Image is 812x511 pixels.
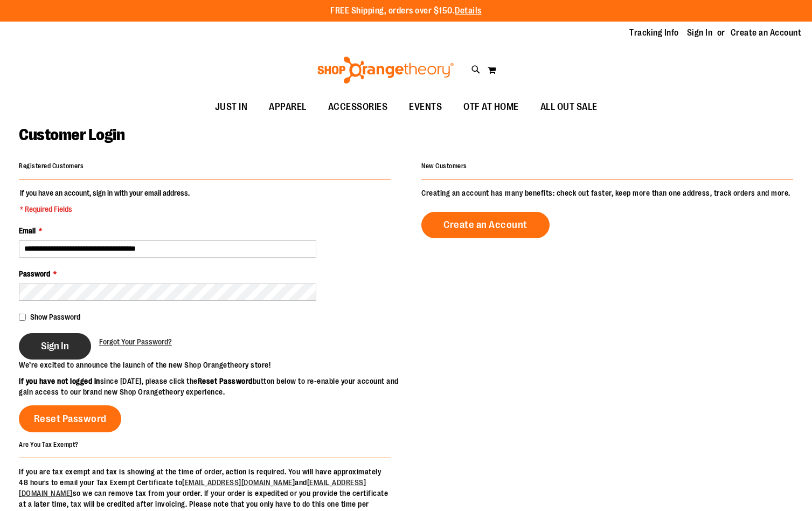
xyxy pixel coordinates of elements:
[19,376,406,397] p: since [DATE], please click the button below to re-enable your account and gain access to our bran...
[19,162,84,170] strong: Registered Customers
[421,162,467,170] strong: New Customers
[328,95,388,119] span: ACCESSORIES
[409,95,442,119] span: EVENTS
[19,188,191,215] legend: If you have an account, sign in with your email address.
[316,57,455,84] img: Shop Orangetheory
[269,95,307,119] span: APPAREL
[41,340,69,352] span: Sign In
[421,188,793,198] p: Creating an account has many benefits: check out faster, keep more than one address, track orders...
[330,5,482,17] p: FREE Shipping, orders over $150.
[99,336,172,347] a: Forgot Your Password?
[34,413,107,425] span: Reset Password
[19,226,36,235] span: Email
[182,478,295,487] a: [EMAIL_ADDRESS][DOMAIN_NAME]
[731,27,802,39] a: Create an Account
[421,212,550,238] a: Create an Account
[19,333,91,360] button: Sign In
[455,6,482,16] a: Details
[19,405,121,432] a: Reset Password
[215,95,248,119] span: JUST IN
[19,377,100,385] strong: If you have not logged in
[443,219,528,231] span: Create an Account
[99,337,172,346] span: Forgot Your Password?
[19,440,79,448] strong: Are You Tax Exempt?
[629,27,679,39] a: Tracking Info
[198,377,253,385] strong: Reset Password
[19,360,406,370] p: We’re excited to announce the launch of the new Shop Orangetheory store!
[20,204,190,215] span: * Required Fields
[30,313,80,321] span: Show Password
[540,95,598,119] span: ALL OUT SALE
[19,126,124,144] span: Customer Login
[463,95,519,119] span: OTF AT HOME
[19,270,50,278] span: Password
[687,27,713,39] a: Sign In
